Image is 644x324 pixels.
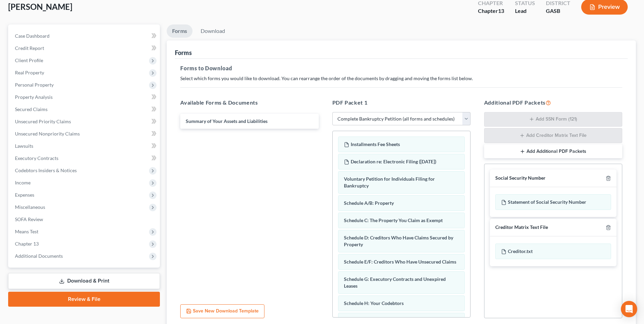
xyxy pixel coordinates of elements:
[15,167,77,173] span: Codebtors Insiders & Notices
[15,180,31,185] span: Income
[484,112,622,127] button: Add SSN Form (121)
[10,213,160,226] a: SOFA Review
[351,141,400,147] span: Installments Fee Sheets
[180,64,622,72] h5: Forms to Download
[484,144,622,159] button: Add Additional PDF Packets
[10,140,160,152] a: Lawsuits
[15,143,33,149] span: Lawsuits
[344,217,443,223] span: Schedule C: The Property You Claim as Exempt
[515,7,535,15] div: Lead
[15,204,45,210] span: Miscellaneous
[15,131,80,137] span: Unsecured Nonpriority Claims
[495,244,611,259] div: Creditor.txt
[15,253,63,259] span: Additional Documents
[15,192,34,198] span: Expenses
[344,300,404,306] span: Schedule H: Your Codebtors
[484,128,622,143] button: Add Creditor Matrix Text File
[180,98,318,107] h5: Available Forms & Documents
[15,57,43,63] span: Client Profile
[332,98,471,107] h5: PDF Packet 1
[344,176,435,188] span: Voluntary Petition for Individuals Filing for Bankruptcy
[10,103,160,115] a: Secured Claims
[351,159,436,164] span: Declaration re: Electronic Filing ([DATE])
[180,75,622,82] p: Select which forms you would like to download. You can rearrange the order of the documents by dr...
[167,24,192,38] a: Forms
[495,224,548,231] div: Creditor Matrix Text File
[15,33,50,39] span: Case Dashboard
[15,94,53,100] span: Property Analysis
[10,42,160,54] a: Credit Report
[15,155,58,161] span: Executory Contracts
[344,276,446,289] span: Schedule G: Executory Contracts and Unexpired Leases
[344,235,453,247] span: Schedule D: Creditors Who Have Claims Secured by Property
[495,175,546,181] div: Social Security Number
[498,7,504,14] span: 13
[180,304,264,319] button: Save New Download Template
[15,45,44,51] span: Credit Report
[15,241,39,247] span: Chapter 13
[8,292,160,307] a: Review & File
[8,2,72,12] span: [PERSON_NAME]
[175,49,192,57] div: Forms
[478,7,504,15] div: Chapter
[10,115,160,128] a: Unsecured Priority Claims
[546,7,570,15] div: GASB
[15,216,43,222] span: SOFA Review
[195,24,231,38] a: Download
[15,82,54,88] span: Personal Property
[186,118,268,124] span: Summary of Your Assets and Liabilities
[344,200,394,206] span: Schedule A/B: Property
[15,70,44,75] span: Real Property
[344,259,456,265] span: Schedule E/F: Creditors Who Have Unsecured Claims
[621,301,637,317] div: Open Intercom Messenger
[10,152,160,164] a: Executory Contracts
[15,119,71,124] span: Unsecured Priority Claims
[495,194,611,210] div: Statement of Social Security Number
[10,30,160,42] a: Case Dashboard
[8,273,160,289] a: Download & Print
[15,229,38,234] span: Means Test
[10,91,160,103] a: Property Analysis
[15,106,48,112] span: Secured Claims
[484,98,622,107] h5: Additional PDF Packets
[10,128,160,140] a: Unsecured Nonpriority Claims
